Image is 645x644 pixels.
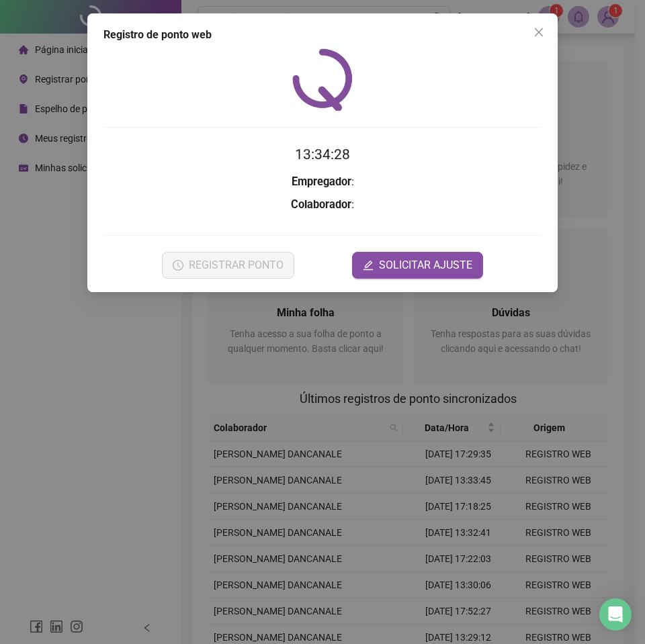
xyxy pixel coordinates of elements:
[103,27,542,43] div: Registro de ponto web
[363,260,374,271] span: edit
[103,173,542,191] h3: :
[292,175,351,188] strong: Empregador
[533,27,544,38] span: close
[103,196,542,214] h3: :
[379,257,472,273] span: SOLICITAR AJUSTE
[599,598,632,631] div: Open Intercom Messenger
[162,252,294,279] button: REGISTRAR PONTO
[295,146,350,163] time: 13:34:28
[292,48,353,111] img: QRPoint
[528,21,550,43] button: Close
[352,252,483,279] button: editSOLICITAR AJUSTE
[291,198,351,211] strong: Colaborador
